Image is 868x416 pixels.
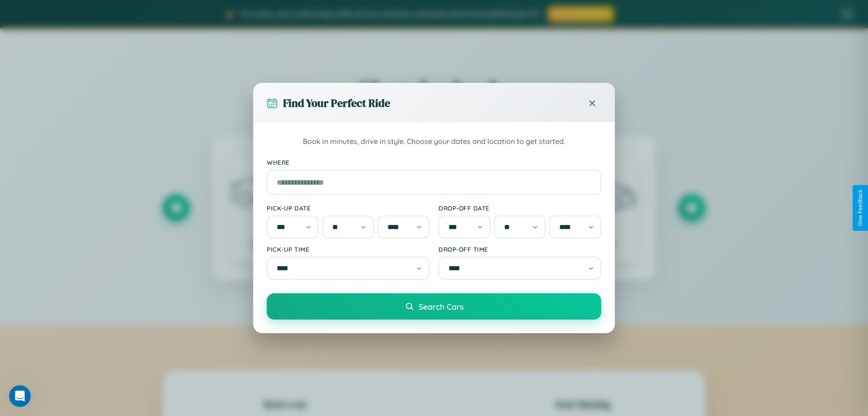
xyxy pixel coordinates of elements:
[419,301,463,311] span: Search Cars
[283,96,390,110] h3: Find Your Perfect Ride
[439,204,601,212] label: Drop-off Date
[267,136,601,148] p: Book in minutes, drive in style. Choose your dates and location to get started.
[439,245,601,253] label: Drop-off Time
[267,293,601,320] button: Search Cars
[267,245,429,253] label: Pick-up Time
[267,158,601,166] label: Where
[267,204,429,212] label: Pick-up Date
